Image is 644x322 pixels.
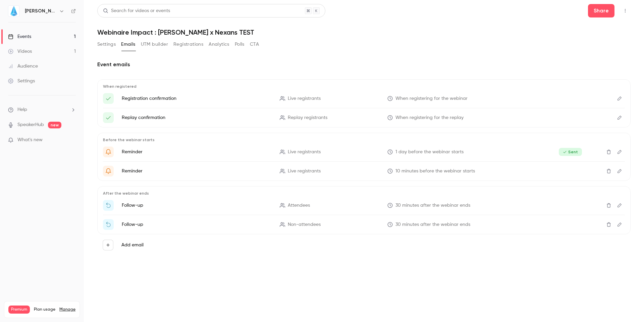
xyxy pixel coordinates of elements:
[250,39,259,50] button: CTA
[122,114,272,121] p: Replay confirmation
[603,200,614,211] button: Delete
[288,95,321,102] span: Live registrants
[122,202,272,209] p: Follow-up
[8,33,31,40] div: Events
[8,78,35,84] div: Settings
[559,148,582,156] span: Sent
[614,93,625,104] button: Edit
[103,137,625,143] p: Before the webinar starts
[173,39,203,50] button: Registrations
[17,121,44,128] a: SpeakerHub
[288,114,327,121] span: Replay registrants
[97,28,631,36] h1: Webinaire Impact : [PERSON_NAME] x Nexans TEST
[8,306,30,314] span: Premium
[103,84,625,89] p: When registered
[395,202,470,209] span: 30 minutes after the webinar ends
[235,39,245,50] button: Polls
[395,168,475,175] span: 10 minutes before the webinar starts
[103,7,170,14] div: Search for videos or events
[603,166,614,176] button: Delete
[395,95,468,102] span: When registering for the webinar
[614,112,625,123] button: Edit
[395,114,464,121] span: When registering for the replay
[614,166,625,176] button: Edit
[48,122,61,128] span: new
[603,219,614,230] button: Delete
[122,221,272,228] p: Follow-up
[288,168,321,175] span: Live registrants
[121,39,135,50] button: Emails
[122,149,272,155] p: Reminder
[97,61,631,69] h2: Event emails
[103,112,625,123] li: Here's your access link to {{ event_name }}!
[8,6,19,16] img: Jin
[97,39,116,50] button: Settings
[121,242,144,248] label: Add email
[614,200,625,211] button: Edit
[103,147,625,157] li: Get Ready for '{{ event_name }}' tomorrow!
[141,39,168,50] button: UTM builder
[103,93,625,104] li: Here's your access link to {{ event_name }}!
[25,8,56,14] h6: [PERSON_NAME]
[103,191,625,196] p: After the webinar ends
[288,221,321,228] span: Non-attendees
[103,219,625,230] li: Watch the replay of {{ event_name }}
[103,200,625,211] li: Thanks for attending {{ event_name }}
[103,166,625,176] li: {{ event_name }} is about to go live
[8,63,38,70] div: Audience
[603,147,614,157] button: Delete
[288,202,310,209] span: Attendees
[395,221,470,228] span: 30 minutes after the webinar ends
[614,219,625,230] button: Edit
[395,149,464,156] span: 1 day before the webinar starts
[8,106,76,113] li: help-dropdown-opener
[288,149,321,156] span: Live registrants
[59,307,75,312] a: Manage
[17,136,43,144] span: What's new
[17,106,27,113] span: Help
[209,39,229,50] button: Analytics
[614,147,625,157] button: Edit
[588,4,614,17] button: Share
[122,168,272,174] p: Reminder
[34,307,55,312] span: Plan usage
[8,48,32,55] div: Videos
[122,95,272,102] p: Registration confirmation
